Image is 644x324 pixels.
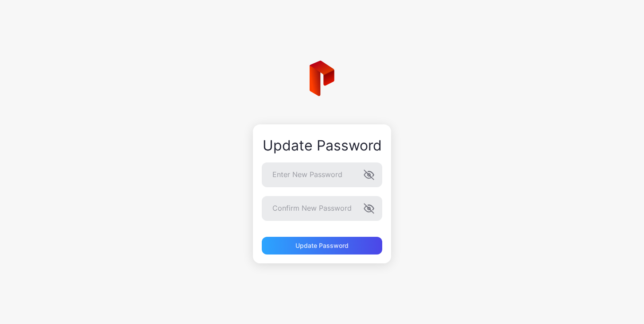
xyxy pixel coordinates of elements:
[364,170,374,180] button: Enter New Password
[262,196,382,221] input: Confirm New Password
[262,138,382,154] div: Update Password
[262,237,382,255] button: Update Password
[295,242,349,249] div: Update Password
[364,203,374,214] button: Confirm New Password
[262,162,382,187] input: Enter New Password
